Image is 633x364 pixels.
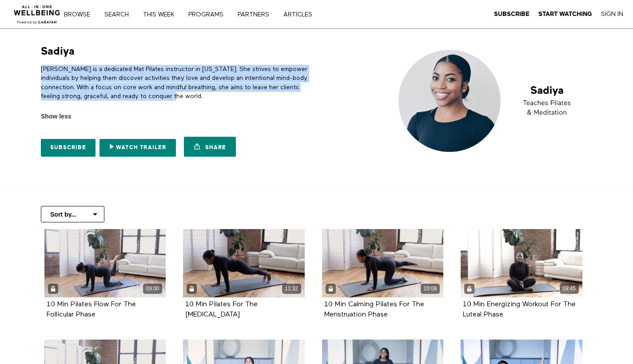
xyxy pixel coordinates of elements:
a: 10 Min Pilates Flow For The Follicular Phase 09:00 [44,229,166,297]
a: Sign In [601,10,623,18]
a: Subscribe [494,10,529,18]
a: Watch Trailer [100,139,176,157]
a: 10 Min Calming Pilates For The Menstruation Phase 10:08 [322,229,444,297]
strong: 10 Min Pilates For The Menstrual Cycle [185,301,258,318]
a: 10 Min Energizing Workout For The Luteal Phase [463,301,576,318]
div: 10:08 [421,284,440,294]
a: PARTNERS [235,12,279,18]
div: 09:45 [560,284,579,294]
a: 10 Min Pilates Flow For The Follicular Phase [47,301,136,318]
img: Sadiya [391,44,592,158]
a: Browse [61,12,100,18]
strong: Subscribe [494,11,529,17]
a: Start Watching [538,10,592,18]
a: Share [184,137,235,157]
div: 09:00 [143,284,162,294]
a: 10 Min Energizing Workout For The Luteal Phase 09:45 [461,229,582,297]
nav: Primary [70,10,330,19]
a: 10 Min Pilates For The [MEDICAL_DATA] [185,301,258,318]
a: THIS WEEK [140,12,183,18]
a: PROGRAMS [185,12,233,18]
a: 10 Min Pilates For The Menstrual Cycle 11:32 [183,229,305,297]
h1: Sadiya [41,44,75,58]
span: Show less [41,112,71,121]
a: 10 Min Calming Pilates For The Menstruation Phase [324,301,424,318]
p: [PERSON_NAME] is a dedicated Mat Pilates instructor in [US_STATE]. She strives to empower individ... [41,65,313,101]
a: Search [101,12,138,18]
div: 11:32 [282,284,301,294]
a: ARTICLES [280,12,322,18]
a: Subscribe [41,139,96,157]
strong: Start Watching [538,11,592,17]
